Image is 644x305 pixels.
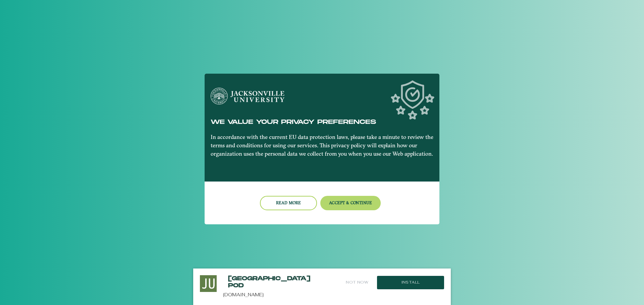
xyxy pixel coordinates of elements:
[260,196,317,210] button: Read more
[211,133,434,158] p: In accordance with the current EU data protection laws, please take a minute to review the terms ...
[377,276,444,289] button: Install
[211,119,434,126] h5: We value your privacy preferences
[223,292,264,298] a: [DOMAIN_NAME]
[211,88,284,105] img: Jacksonville University logo
[345,275,369,290] button: Not Now
[228,275,298,289] h2: [GEOGRAPHIC_DATA] POD
[200,275,217,292] img: Install this Application?
[320,196,381,210] button: Accept & Continue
